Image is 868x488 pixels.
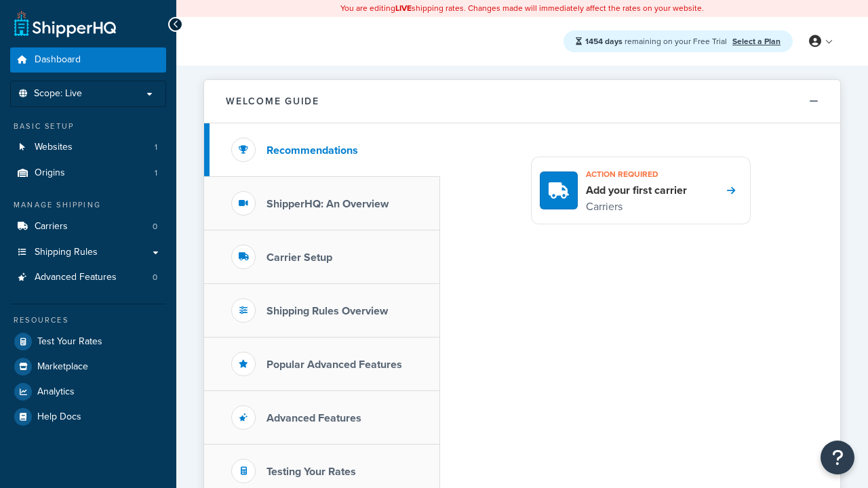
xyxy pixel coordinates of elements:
[267,466,356,478] h3: Testing Your Rates
[821,441,854,474] button: Open Resource Center
[395,2,412,14] b: LIVE
[10,161,166,186] a: Origins1
[35,142,73,153] span: Websites
[585,35,729,47] span: remaining on your Free Trial
[37,386,75,398] span: Analytics
[10,405,166,429] a: Help Docs
[153,221,157,232] span: 0
[10,135,166,160] li: Websites
[37,336,102,348] span: Test Your Rates
[34,88,82,100] span: Scope: Live
[37,361,88,373] span: Marketplace
[267,198,389,210] h3: ShipperHQ: An Overview
[35,272,117,283] span: Advanced Features
[267,251,332,264] h3: Carrier Setup
[10,265,166,290] a: Advanced Features0
[10,47,166,73] a: Dashboard
[10,354,166,379] a: Marketplace
[267,144,358,157] h3: Recommendations
[35,221,68,232] span: Carriers
[153,272,157,283] span: 0
[10,161,166,186] li: Origins
[10,214,166,239] a: Carriers0
[10,135,166,160] a: Websites1
[586,183,687,198] h4: Add your first carrier
[226,96,319,106] h2: Welcome Guide
[10,265,166,290] li: Advanced Features
[10,214,166,239] li: Carriers
[204,80,840,123] button: Welcome Guide
[267,359,402,371] h3: Popular Advanced Features
[155,142,157,153] span: 1
[586,165,687,183] h3: Action required
[732,35,781,47] a: Select a Plan
[10,121,166,132] div: Basic Setup
[35,247,98,258] span: Shipping Rules
[155,167,157,179] span: 1
[585,35,623,47] strong: 1454 days
[10,380,166,404] a: Analytics
[267,412,361,424] h3: Advanced Features
[37,411,81,423] span: Help Docs
[267,305,388,317] h3: Shipping Rules Overview
[35,54,81,66] span: Dashboard
[35,167,65,179] span: Origins
[586,198,687,216] p: Carriers
[10,314,166,326] div: Resources
[10,199,166,211] div: Manage Shipping
[10,240,166,265] a: Shipping Rules
[10,329,166,354] a: Test Your Rates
